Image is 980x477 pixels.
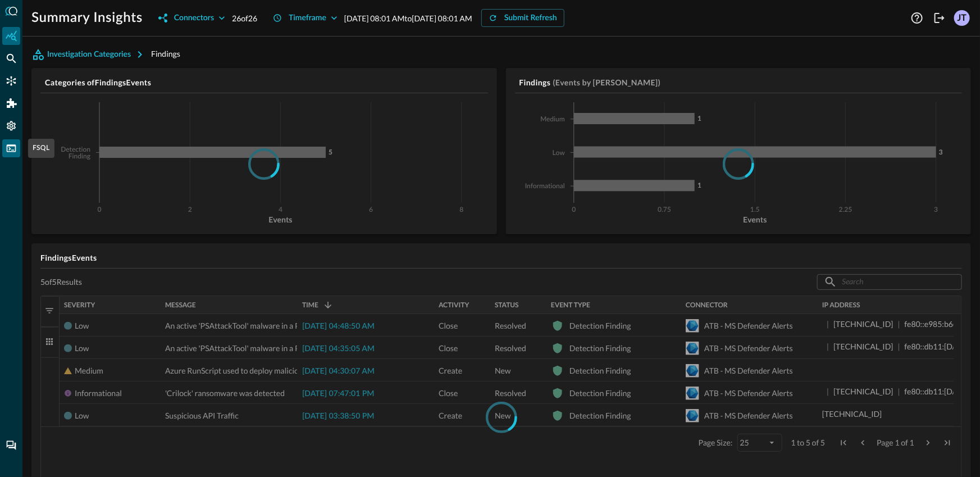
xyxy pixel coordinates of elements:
[504,11,557,25] div: Submit Refresh
[152,9,232,27] button: Connectors
[931,9,949,27] button: Logout
[519,77,551,88] h5: Findings
[40,277,82,287] p: 5 of 5 Results
[908,9,926,27] button: Help
[481,9,564,27] button: Submit Refresh
[31,9,143,27] h1: Summary Insights
[553,77,660,88] h5: (Events by [PERSON_NAME])
[3,94,21,112] div: Addons
[45,77,488,88] h5: Categories of Findings Events
[2,27,20,45] div: Summary Insights
[954,10,970,26] div: JT
[232,12,257,24] p: 26 of 26
[2,437,20,455] div: Chat
[2,49,20,67] div: Federated Search
[151,49,180,58] span: Findings
[31,46,151,63] button: Investigation Categories
[266,9,344,27] button: Timeframe
[289,11,326,25] div: Timeframe
[40,252,962,264] h5: Findings Events
[2,72,20,90] div: Connectors
[174,11,214,25] div: Connectors
[2,139,20,157] div: FSQL
[842,271,936,292] input: Search
[2,117,20,135] div: Settings
[344,12,472,24] p: [DATE] 08:01 AM to [DATE] 08:01 AM
[28,139,54,158] div: FSQL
